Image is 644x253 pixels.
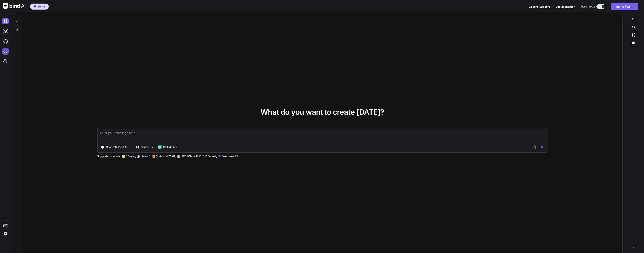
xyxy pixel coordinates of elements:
p: Supported models: [97,154,121,158]
span: Tier 6 [38,5,45,8]
p: Chat with Bind AI [106,145,127,149]
p: Deepseek R1 [222,154,238,158]
img: Mistral-AI [152,155,155,158]
p: [PERSON_NAME] 3.7 Sonnet, [181,154,217,158]
img: premium [34,5,36,8]
img: settings [2,230,9,237]
img: GPT-4o mini [158,145,162,149]
img: Bind AI [3,3,25,9]
button: Invite Team [611,3,638,10]
img: githubDark [2,38,9,45]
img: Pick Models [151,146,154,149]
img: Pick Tools [128,146,131,149]
span: Dark mode [581,5,595,8]
p: Llama 3, [141,154,151,158]
img: attachment [532,145,537,149]
button: premiumTier 6 [30,4,49,10]
span: What do you want to create [DATE]? [260,107,384,117]
img: darkChat [2,18,9,24]
p: Codestral 25.01, [156,154,176,158]
img: icon [540,145,544,149]
img: GPT-4 [122,155,125,158]
p: Source [141,145,150,149]
p: O3-mini, [125,154,136,158]
img: cloudideIcon [2,48,9,55]
p: GPT-4o min.. [163,145,179,149]
span: Documentation [555,5,575,8]
button: Discord Support [528,5,550,9]
img: darkAi-studio [2,28,9,34]
button: Documentation [555,5,575,9]
img: claude [218,155,221,158]
span: Discord Support [528,5,550,8]
img: claude [177,155,180,158]
img: Llama2 [137,155,140,158]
